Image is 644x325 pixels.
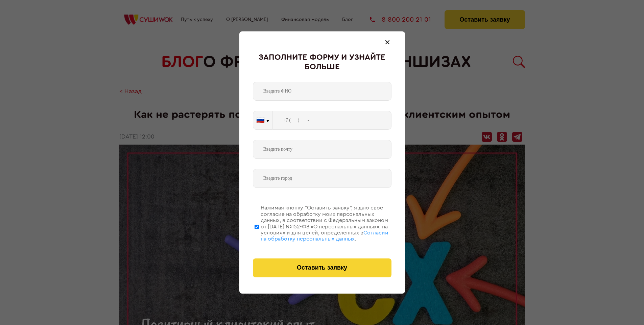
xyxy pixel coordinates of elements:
[253,53,391,72] div: Заполните форму и узнайте больше
[253,82,391,101] input: Введите ФИО
[253,140,391,159] input: Введите почту
[253,258,391,277] button: Оставить заявку
[253,169,391,188] input: Введите город
[261,230,388,242] span: Согласии на обработку персональных данных
[261,205,391,242] div: Нажимая кнопку “Оставить заявку”, я даю свое согласие на обработку моих персональных данных, в со...
[253,111,272,129] button: 🇷🇺
[273,111,391,130] input: +7 (___) ___-____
